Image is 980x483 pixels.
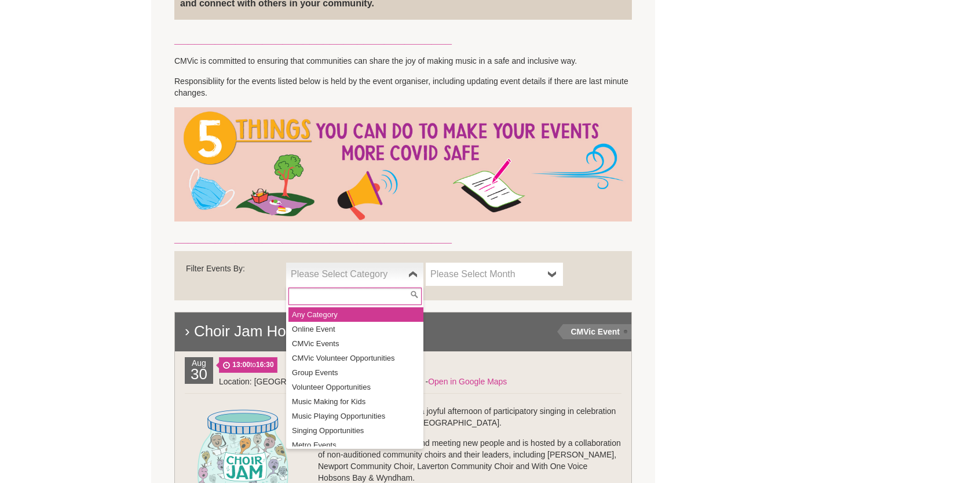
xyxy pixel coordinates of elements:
[174,230,632,245] h3: _________________________________________
[288,336,423,351] li: CMVic Events
[428,377,507,386] a: Open in Google Maps
[185,357,213,384] div: Aug
[291,267,404,281] span: Please Select Category
[219,357,277,373] span: to
[174,55,632,67] p: CMVic is committed to ensuring that communities can share the joy of making music in a safe and i...
[288,307,423,322] li: Any Category
[288,322,423,336] li: Online Event
[426,263,563,286] a: Please Select Month
[188,369,210,384] h2: 30
[288,409,423,423] li: Music Playing Opportunities
[288,394,423,409] li: Music Making for Kids
[288,423,423,438] li: Singing Opportunities
[288,380,423,394] li: Volunteer Opportunities
[288,438,423,452] li: Metro Events
[186,263,286,280] div: Filter Events By:
[288,351,423,365] li: CMVic Volunteer Opportunities
[288,365,423,380] li: Group Events
[286,263,423,286] a: Please Select Category
[256,361,274,369] strong: 16:30
[571,327,620,336] strong: CMVic Event
[174,75,632,99] p: Responsibliity for the events listed below is held by the event organiser, including updating eve...
[430,267,543,281] span: Please Select Month
[232,361,250,369] strong: 13:00
[174,31,632,46] h3: _________________________________________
